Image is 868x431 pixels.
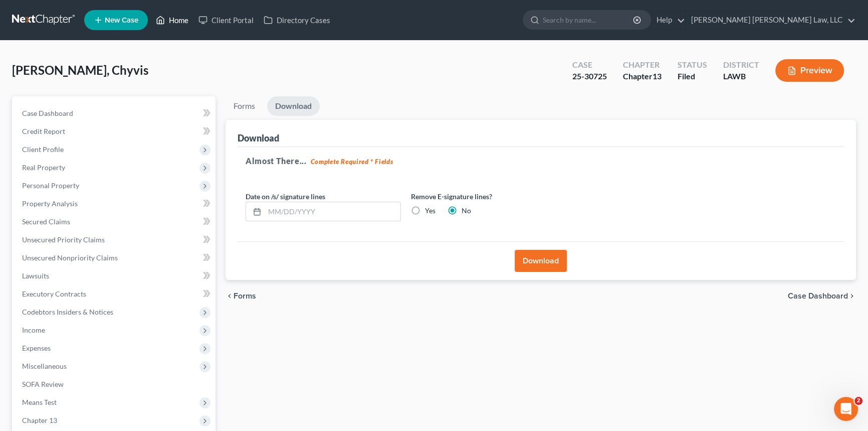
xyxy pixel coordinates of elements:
[623,71,662,82] div: Chapter
[22,416,57,424] span: Chapter 13
[238,132,279,144] div: Download
[652,11,685,29] a: Help
[22,308,113,316] span: Codebtors Insiders & Notices
[22,181,79,190] span: Personal Property
[462,206,471,216] label: No
[22,163,65,172] span: Real Property
[193,11,259,29] a: Client Portal
[22,235,105,244] span: Unsecured Priority Claims
[14,231,215,249] a: Unsecured Priority Claims
[22,253,118,262] span: Unsecured Nonpriority Claims
[234,292,256,300] span: Forms
[22,217,70,226] span: Secured Claims
[22,145,64,154] span: Client Profile
[22,362,67,370] span: Miscellaneous
[14,213,215,231] a: Secured Claims
[723,59,759,71] div: District
[788,292,848,300] span: Case Dashboard
[22,199,78,208] span: Property Analysis
[265,202,400,221] input: MM/DD/YYYY
[572,71,607,82] div: 25-30725
[678,59,707,71] div: Status
[515,250,567,272] button: Download
[848,292,856,300] i: chevron_right
[686,11,855,29] a: [PERSON_NAME] [PERSON_NAME] Law, LLC
[12,63,148,77] span: [PERSON_NAME], Chyvis
[572,59,607,71] div: Case
[226,96,263,116] a: Forms
[22,271,49,280] span: Lawsuits
[411,191,566,202] label: Remove E-signature lines?
[623,59,662,71] div: Chapter
[22,344,51,352] span: Expenses
[22,290,86,298] span: Executory Contracts
[854,397,862,405] span: 2
[723,71,759,82] div: LAWB
[543,11,634,29] input: Search by name...
[14,122,215,140] a: Credit Report
[259,11,335,29] a: Directory Cases
[14,249,215,267] a: Unsecured Nonpriority Claims
[425,206,436,216] label: Yes
[151,11,193,29] a: Home
[226,292,270,300] button: chevron_left Forms
[788,292,856,300] a: Case Dashboard chevron_right
[775,59,844,82] button: Preview
[22,127,65,135] span: Credit Report
[834,397,858,421] iframe: Intercom live chat
[14,267,215,285] a: Lawsuits
[246,155,836,167] h5: Almost There...
[246,191,325,202] label: Date on /s/ signature lines
[22,398,57,406] span: Means Test
[311,158,393,166] strong: Complete Required * Fields
[14,104,215,122] a: Case Dashboard
[105,17,138,24] span: New Case
[653,71,662,81] span: 13
[22,326,45,334] span: Income
[22,109,73,117] span: Case Dashboard
[14,375,215,393] a: SOFA Review
[226,292,234,300] i: chevron_left
[14,285,215,303] a: Executory Contracts
[678,71,707,82] div: Filed
[14,195,215,213] a: Property Analysis
[22,380,64,388] span: SOFA Review
[267,96,320,116] a: Download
